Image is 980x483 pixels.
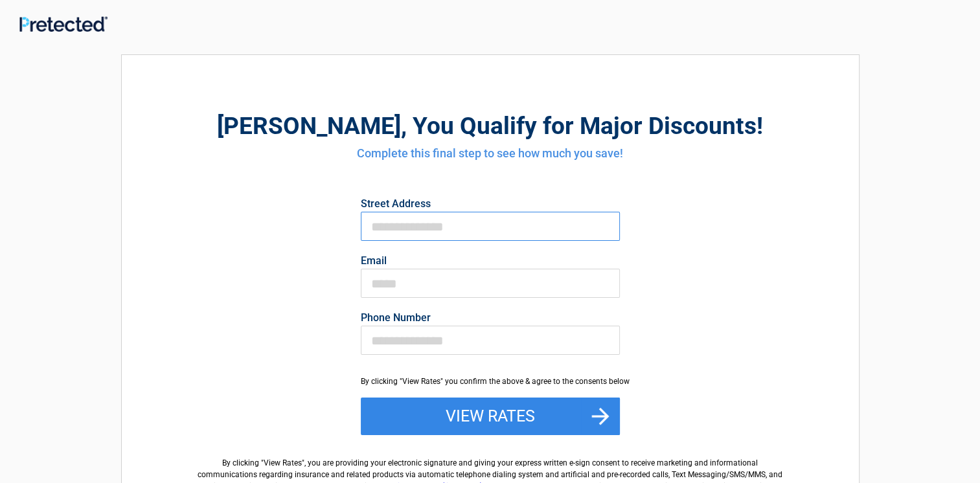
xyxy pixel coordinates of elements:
label: Street Address [361,199,620,209]
h2: , You Qualify for Major Discounts! [193,110,788,142]
img: Main Logo [19,16,108,32]
span: [PERSON_NAME] [217,112,401,140]
h4: Complete this final step to see how much you save! [193,145,788,162]
label: Phone Number [361,313,620,323]
label: Email [361,256,620,266]
button: View Rates [361,398,620,435]
div: By clicking "View Rates" you confirm the above & agree to the consents below [361,376,620,387]
span: View Rates [264,458,302,467]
